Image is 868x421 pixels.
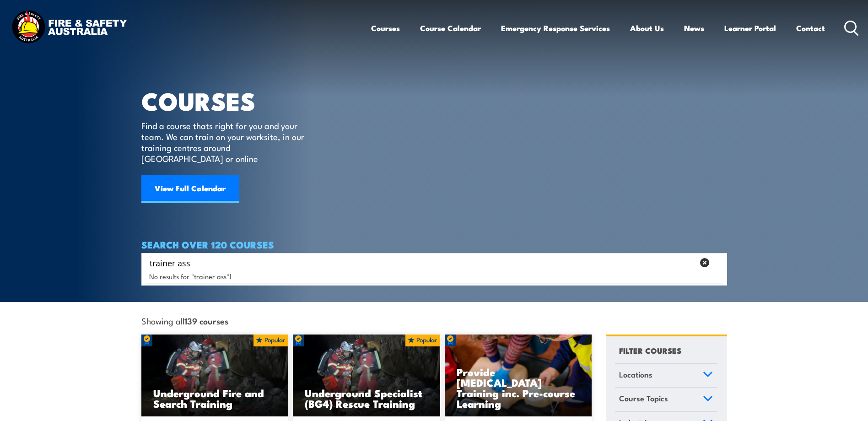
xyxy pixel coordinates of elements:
span: Locations [619,368,652,381]
a: View Full Calendar [141,175,239,203]
p: Find a course thats right for you and your team. We can train on your worksite, in our training c... [141,120,308,164]
a: Locations [615,364,717,388]
h4: FILTER COURSES [619,344,681,356]
span: Showing all [141,316,228,325]
span: Course Topics [619,392,668,405]
a: Emergency Response Services [501,16,610,40]
h4: SEARCH OVER 120 COURSES [141,239,727,249]
img: Underground mine rescue [141,335,289,417]
h3: Provide [MEDICAL_DATA] Training inc. Pre-course Learning [457,367,580,409]
a: Courses [371,16,400,40]
input: Search input [150,256,694,270]
span: No results for "trainer ass"! [149,272,232,281]
img: Underground mine rescue [293,335,440,417]
img: Low Voltage Rescue and Provide CPR [445,335,592,417]
h1: COURSES [141,90,318,111]
a: Course Calendar [420,16,481,40]
button: Search magnifier button [711,256,724,269]
a: Course Topics [615,388,717,411]
h3: Underground Fire and Search Training [153,388,277,409]
form: Search form [151,256,696,269]
a: About Us [630,16,664,40]
a: Learner Portal [724,16,776,40]
a: Underground Fire and Search Training [141,335,289,417]
h3: Underground Specialist (BG4) Rescue Training [305,388,428,409]
a: Underground Specialist (BG4) Rescue Training [293,335,440,417]
strong: 139 courses [184,314,228,327]
a: News [684,16,704,40]
a: Provide [MEDICAL_DATA] Training inc. Pre-course Learning [445,335,592,417]
a: Contact [796,16,825,40]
